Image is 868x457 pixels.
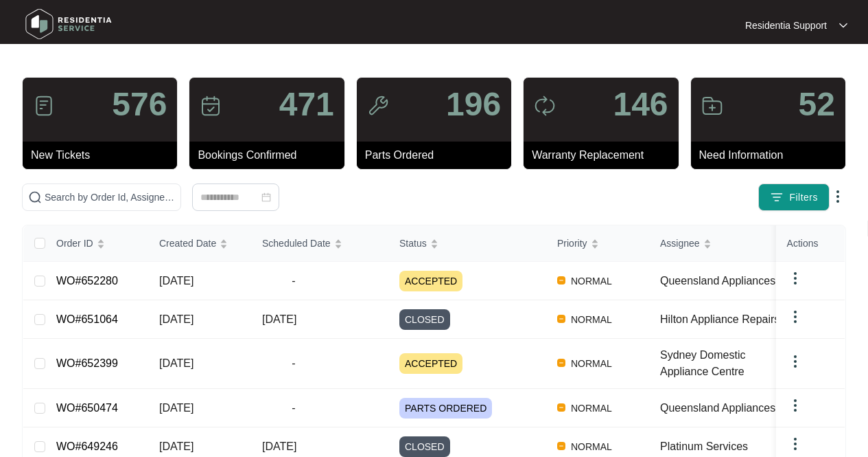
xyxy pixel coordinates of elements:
th: Priority [546,225,649,262]
span: [DATE] [159,441,193,452]
span: Order ID [56,236,93,251]
a: WO#651064 [56,313,118,325]
span: - [262,355,325,372]
span: - [262,400,325,416]
img: Vercel Logo [557,403,565,412]
span: Assignee [660,236,700,251]
img: icon [33,95,55,117]
img: Vercel Logo [557,276,565,285]
span: [DATE] [159,402,193,414]
img: residentia service logo [21,3,117,45]
th: Assignee [649,225,786,262]
th: Scheduled Date [251,225,388,262]
span: Filters [789,190,818,205]
p: 52 [799,88,835,121]
p: 471 [279,88,334,121]
div: Platinum Services [660,438,786,455]
p: 576 [112,88,167,121]
th: Order ID [45,225,148,262]
img: icon [534,95,556,117]
img: dropdown arrow [787,309,804,325]
span: PARTS ORDERED [399,398,492,419]
img: search-icon [28,190,42,204]
span: Scheduled Date [262,236,331,251]
span: NORMAL [565,311,618,328]
span: [DATE] [159,357,193,369]
span: [DATE] [159,275,193,287]
button: filter iconFilters [758,183,830,211]
span: NORMAL [565,438,618,455]
span: Priority [557,236,587,251]
span: CLOSED [399,436,450,457]
img: filter icon [770,190,784,204]
p: Bookings Confirmed [198,147,344,164]
img: Vercel Logo [557,315,565,323]
span: NORMAL [565,400,618,416]
p: Warranty Replacement [532,147,678,164]
span: Created Date [159,236,216,251]
a: WO#650474 [56,402,118,414]
img: icon [200,95,222,117]
div: Hilton Appliance Repairs [660,311,786,328]
div: Queensland Appliances [660,273,786,289]
input: Search by Order Id, Assignee Name, Customer Name, Brand and Model [45,190,175,205]
img: icon [701,95,723,117]
img: dropdown arrow [787,436,804,452]
p: Parts Ordered [365,147,511,164]
span: [DATE] [262,441,296,452]
th: Actions [776,225,845,262]
a: WO#652280 [56,275,118,287]
span: NORMAL [565,273,618,289]
img: dropdown arrow [787,270,804,287]
span: ACCEPTED [399,353,462,374]
img: Vercel Logo [557,359,565,367]
span: ACCEPTED [399,271,462,291]
span: Status [399,236,427,251]
span: CLOSED [399,309,450,330]
p: 196 [446,88,501,121]
a: WO#652399 [56,357,118,369]
span: [DATE] [262,313,296,325]
a: WO#649246 [56,441,118,452]
span: - [262,273,325,289]
p: 146 [613,88,668,121]
img: Vercel Logo [557,442,565,450]
img: dropdown arrow [839,22,847,29]
img: dropdown arrow [830,188,846,205]
p: Need Information [699,147,845,164]
img: dropdown arrow [787,397,804,414]
p: Residentia Support [745,19,827,32]
span: [DATE] [159,313,193,325]
th: Status [388,225,546,262]
th: Created Date [148,225,251,262]
div: Queensland Appliances [660,400,786,416]
span: NORMAL [565,355,618,372]
div: Sydney Domestic Appliance Centre [660,347,786,380]
img: icon [367,95,389,117]
img: dropdown arrow [787,353,804,370]
p: New Tickets [31,147,177,164]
